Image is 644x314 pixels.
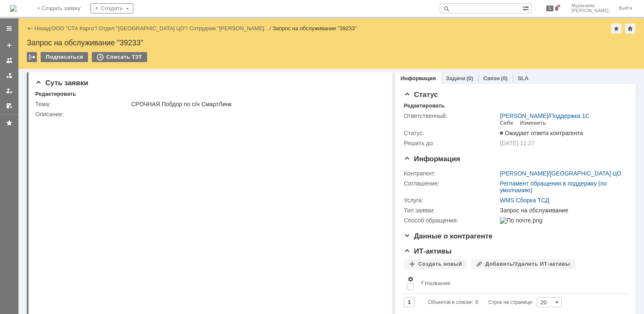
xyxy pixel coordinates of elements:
[546,5,554,11] span: 5
[404,217,498,224] div: Способ обращения:
[273,25,357,31] div: Запрос на обслуживание "39233"
[611,24,621,34] div: Добавить в избранное
[428,297,533,307] i: Строк на странице:
[483,75,500,81] a: Связи
[404,155,460,163] span: Информация
[3,69,16,82] a: Заявки в моей ответственности
[404,180,498,187] div: Соглашение:
[404,113,498,119] div: Ответственный:
[500,113,589,119] div: /
[404,232,493,240] span: Данные о контрагенте
[520,120,546,126] div: Изменить
[404,170,498,177] div: Контрагент:
[500,180,607,194] a: Регламент обращения в поддержку (по умолчанию)
[404,130,498,136] div: Статус:
[428,299,473,305] span: Объектов в списке:
[3,54,16,67] a: Заявки на командах
[35,91,76,97] div: Редактировать
[190,25,273,31] div: /
[404,91,438,99] span: Статус
[400,75,436,81] a: Информация
[518,75,529,81] a: SLA
[404,247,452,255] span: ИТ-активы
[10,5,17,12] a: Перейти на домашнюю страницу
[500,130,583,136] span: Ожидает ответа контрагента
[500,170,621,177] div: /
[35,101,130,107] div: Тема:
[3,99,16,113] a: Мои согласования
[404,102,444,109] div: Редактировать
[522,4,531,12] span: Расширенный поиск
[404,197,498,204] div: Услуга:
[500,217,542,224] img: По почте.png
[446,75,465,81] a: Задачи
[3,39,16,52] a: Создать заявку
[407,276,414,283] span: Настройки
[500,120,513,126] div: Себе
[404,140,498,147] div: Решить до:
[50,25,51,31] div: |
[550,170,621,177] a: [GEOGRAPHIC_DATA] ЦО
[500,207,623,214] div: Запрос на обслуживание
[467,75,473,81] div: (0)
[500,113,548,119] a: [PERSON_NAME]
[52,25,96,31] a: ООО "СТА Карго"
[3,84,16,97] a: Мои заявки
[99,25,187,31] a: Отдел "[GEOGRAPHIC_DATA] ЦО"
[475,297,478,307] div: 0
[404,207,498,214] div: Тип заявки:
[190,25,270,31] a: Сотрудник "[PERSON_NAME]…
[500,170,548,177] a: [PERSON_NAME]
[501,75,508,81] div: (0)
[131,101,380,107] div: СРОЧНАЯ Побдор по с/н СмартЛинк
[91,3,133,13] div: Создать
[500,140,535,147] span: [DATE] 11:27
[625,24,635,34] div: Сделать домашней страницей
[417,272,621,294] th: Название
[35,79,88,87] span: Суть заявки
[550,113,589,119] a: Поддержка 1С
[35,111,382,118] div: Описание:
[571,3,609,8] span: Муракаева
[52,25,99,31] div: /
[34,25,50,31] a: Назад
[27,52,37,62] div: Работа с массовостью
[27,39,636,47] div: Запрос на обслуживание "39233"
[500,197,549,204] a: WMS Сборка ТСД
[10,5,17,12] img: logo
[99,25,190,31] div: /
[425,280,450,286] div: Название
[571,8,609,13] span: [PERSON_NAME]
